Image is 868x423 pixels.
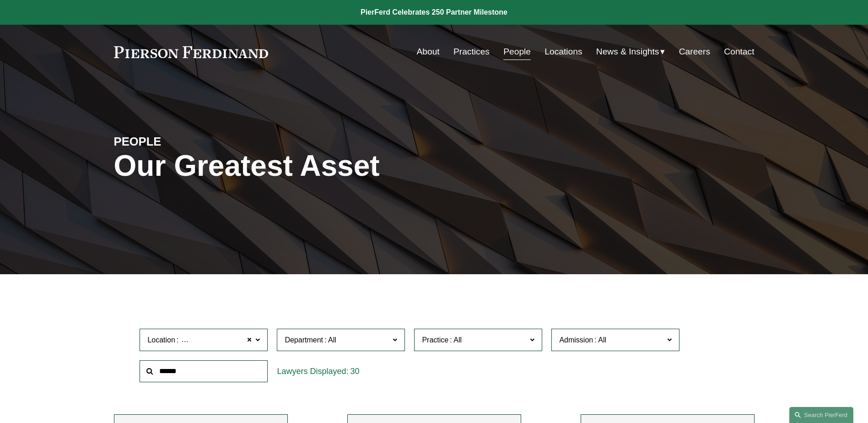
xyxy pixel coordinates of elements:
a: People [503,43,531,60]
h1: Our Greatest Asset [114,149,541,183]
a: Contact [724,43,754,60]
a: folder dropdown [596,43,665,60]
span: Location [147,336,175,344]
span: Practice [422,336,448,344]
a: Careers [679,43,710,60]
a: About [417,43,440,60]
span: Admission [559,336,593,344]
a: Locations [545,43,582,60]
span: 30 [350,367,359,376]
span: Department [285,336,323,344]
h4: PEOPLE [114,134,274,149]
span: News & Insights [596,44,659,60]
a: Practices [453,43,490,60]
span: [GEOGRAPHIC_DATA] [180,334,256,346]
a: Search this site [789,407,853,423]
